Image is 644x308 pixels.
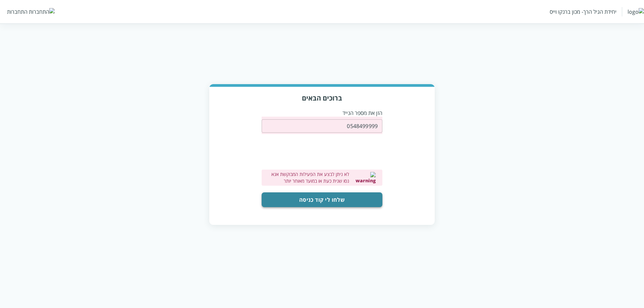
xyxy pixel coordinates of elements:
img: logo [628,8,644,15]
input: טלפון [262,119,382,133]
div: התחברות [7,8,28,15]
iframe: reCAPTCHA [280,137,382,163]
div: יחידת הגיל הרך- מכון ברנקו וייס [550,8,616,15]
p: הזן את מספר הנייד [262,109,382,117]
img: warning [353,172,376,184]
label: לא ניתן לבצע את הפעילות המבוקשת אנא נסו שנית כעת או במועד מאוחר יותר [268,171,349,184]
img: התחברות [29,8,55,15]
button: שלחו לי קוד כניסה [262,192,382,207]
h3: ברוכים הבאים [216,94,428,103]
